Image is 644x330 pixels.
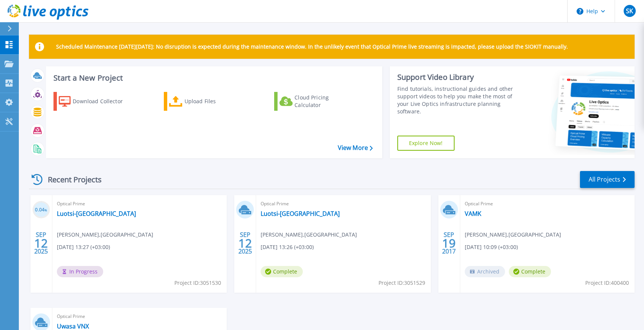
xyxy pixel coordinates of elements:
[274,92,358,111] a: Cloud Pricing Calculator
[465,210,481,217] a: VAMK
[378,279,425,287] span: Project ID: 3051529
[465,200,630,208] span: Optical Prime
[261,243,314,251] span: [DATE] 13:26 (+03:00)
[261,231,357,239] span: [PERSON_NAME] , [GEOGRAPHIC_DATA]
[53,92,137,111] a: Download Collector
[29,170,112,189] div: Recent Projects
[34,240,48,246] span: 12
[57,243,110,251] span: [DATE] 13:27 (+03:00)
[261,210,340,217] a: Luotsi-[GEOGRAPHIC_DATA]
[261,266,303,277] span: Complete
[34,229,48,257] div: SEP 2025
[44,208,47,212] span: %
[57,200,222,208] span: Optical Prime
[442,229,456,257] div: SEP 2017
[397,72,521,82] div: Support Video Library
[295,94,355,109] div: Cloud Pricing Calculator
[164,92,248,111] a: Upload Files
[465,231,561,239] span: [PERSON_NAME] , [GEOGRAPHIC_DATA]
[465,243,518,251] span: [DATE] 10:09 (+03:00)
[57,266,103,277] span: In Progress
[626,8,633,14] span: SK
[185,94,245,109] div: Upload Files
[57,312,222,321] span: Optical Prime
[57,231,153,239] span: [PERSON_NAME] , [GEOGRAPHIC_DATA]
[57,210,136,217] a: Luotsi-[GEOGRAPHIC_DATA]
[397,85,521,115] div: Find tutorials, instructional guides and other support videos to help you make the most of your L...
[261,200,426,208] span: Optical Prime
[73,94,133,109] div: Download Collector
[465,266,505,277] span: Archived
[238,240,252,246] span: 12
[56,44,568,50] p: Scheduled Maintenance [DATE][DATE]: No disruption is expected during the maintenance window. In t...
[53,74,372,82] h3: Start a New Project
[509,266,551,277] span: Complete
[32,206,50,214] h3: 0.04
[338,144,373,151] a: View More
[580,171,635,188] a: All Projects
[442,240,456,246] span: 19
[397,136,455,151] a: Explore Now!
[174,279,221,287] span: Project ID: 3051530
[238,229,252,257] div: SEP 2025
[585,279,629,287] span: Project ID: 400400
[57,322,89,330] a: Uwasa VNX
